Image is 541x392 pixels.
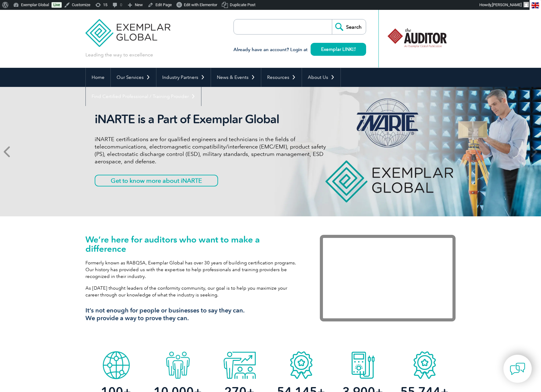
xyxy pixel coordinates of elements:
h1: We’re here for auditors who want to make a difference [85,235,301,253]
a: News & Events [211,68,261,87]
h3: It’s not enough for people or businesses to say they can. We provide a way to prove they can. [85,307,301,322]
img: contact-chat.png [510,361,525,377]
a: Get to know more about iNARTE [95,175,218,186]
h2: iNARTE is a Part of Exemplar Global [95,112,326,126]
p: As [DATE] thought leaders of the conformity community, our goal is to help you maximize your care... [85,285,301,298]
a: Industry Partners [156,68,211,87]
iframe: Exemplar Global: Working together to make a difference [320,235,456,321]
span: [PERSON_NAME] [492,2,522,7]
a: Find Certified Professional / Training Provider [86,87,201,106]
img: Exemplar Global [85,10,170,47]
p: Leading the way to excellence [85,51,153,58]
p: Formerly known as RABQSA, Exemplar Global has over 30 years of building certification programs. O... [85,259,301,280]
span: Edit with Elementor [184,2,217,7]
img: en [531,2,539,8]
a: Resources [261,68,302,87]
a: Exemplar LINK [311,43,366,56]
input: Search [332,19,366,34]
a: Home [86,68,110,87]
a: Live [52,2,62,8]
p: iNARTE certifications are for qualified engineers and technicians in the fields of telecommunicat... [95,136,326,165]
h3: Already have an account? Login at [233,46,366,54]
a: About Us [302,68,341,87]
img: open_square.png [352,47,356,51]
a: Our Services [111,68,156,87]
